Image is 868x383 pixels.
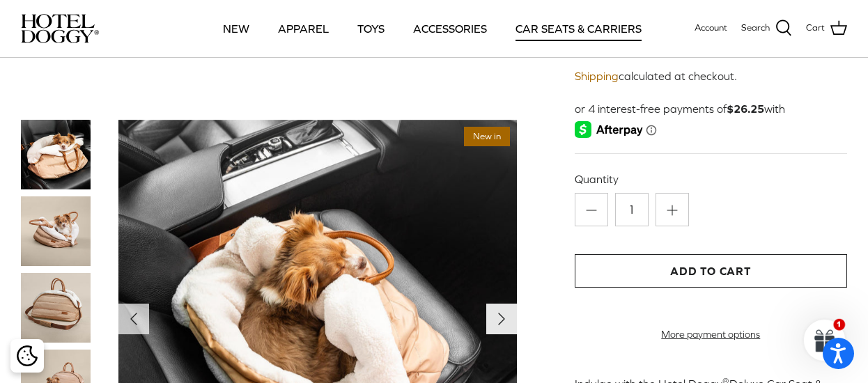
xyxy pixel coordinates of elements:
[575,70,619,82] a: Shipping
[695,21,727,36] a: Account
[210,5,262,52] a: NEW
[401,5,499,52] a: ACCESSORIES
[118,304,149,334] button: Previous
[464,127,510,147] span: New in
[503,5,654,52] a: CAR SEATS & CARRIERS
[15,344,39,368] button: Cookie policy
[695,22,727,33] span: Account
[741,21,770,36] span: Search
[21,14,99,43] img: hoteldoggycom
[345,5,397,52] a: TOYS
[615,193,649,226] input: Quantity
[265,5,341,52] a: APPAREL
[741,19,792,38] a: Search
[207,5,657,52] div: Primary navigation
[10,339,44,373] div: Cookie policy
[575,254,847,288] button: Add to Cart
[575,329,847,341] a: More payment options
[575,68,847,86] div: calculated at checkout.
[575,171,847,187] label: Quantity
[806,19,847,38] a: Cart
[486,304,517,334] button: Next
[806,21,825,36] span: Cart
[17,345,38,366] img: Cookie policy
